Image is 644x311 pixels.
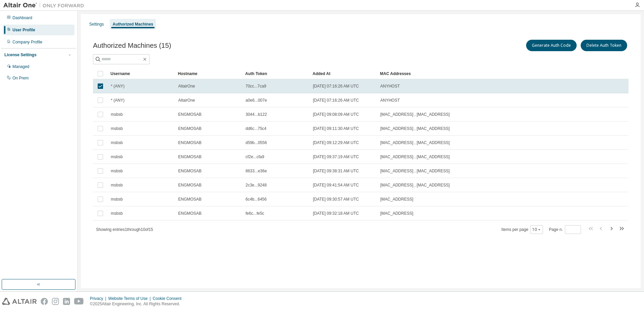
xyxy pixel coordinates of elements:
span: msbsb [111,140,123,145]
span: 3044...b122 [246,112,267,117]
span: ANYHOST [380,98,400,103]
div: Hostname [178,68,240,79]
span: ENGMOSAB [178,154,201,160]
span: msbsb [111,211,123,216]
span: ENGMOSAB [178,126,201,131]
span: fe6c...fe5c [246,211,264,216]
span: ENGMOSAB [178,211,201,216]
div: Privacy [90,296,108,301]
div: MAC Addresses [380,68,558,79]
img: facebook.svg [41,298,48,305]
span: ENGMOSAB [178,182,201,188]
span: * (ANY) [111,98,125,103]
span: msbsb [111,112,123,117]
span: 2c3e...9248 [246,182,267,188]
span: [DATE] 09:30:57 AM UTC [313,197,359,202]
span: [DATE] 07:16:26 AM UTC [313,83,359,89]
span: msbsb [111,154,123,160]
span: [MAC_ADDRESS] [380,211,413,216]
span: AltairOne [178,98,195,103]
span: [MAC_ADDRESS] , [MAC_ADDRESS] [380,126,450,131]
p: © 2025 Altair Engineering, Inc. All Rights Reserved. [90,301,186,307]
span: [DATE] 09:32:18 AM UTC [313,211,359,216]
span: dd6c...75c4 [246,126,266,131]
span: ENGMOSAB [178,140,201,145]
span: ENGMOSAB [178,112,201,117]
img: altair_logo.svg [2,298,37,305]
span: msbsb [111,168,123,174]
div: Website Terms of Use [108,296,153,301]
div: Managed [12,64,29,69]
span: [DATE] 09:12:29 AM UTC [313,140,359,145]
div: Added At [313,68,375,79]
span: [DATE] 09:37:19 AM UTC [313,154,359,160]
img: Altair One [3,2,88,9]
span: 6c4b...6456 [246,197,267,202]
div: Company Profile [12,39,42,45]
div: Cookie Consent [153,296,185,301]
span: [DATE] 09:11:30 AM UTC [313,126,359,131]
span: cf2e...cfa9 [246,154,264,160]
span: 70cc...7ca9 [246,83,266,89]
span: ANYHOST [380,83,400,89]
span: [MAC_ADDRESS] , [MAC_ADDRESS] [380,168,450,174]
span: Page n. [549,225,581,234]
span: [DATE] 09:08:09 AM UTC [313,112,359,117]
span: a0e6...007e [246,98,267,103]
img: linkedin.svg [63,298,70,305]
div: User Profile [12,27,35,33]
div: Auth Token [245,68,307,79]
span: 8633...e36e [246,168,267,174]
img: instagram.svg [52,298,59,305]
span: d59b...0556 [246,140,267,145]
span: [MAC_ADDRESS] , [MAC_ADDRESS] [380,140,450,145]
span: [MAC_ADDRESS] , [MAC_ADDRESS] [380,154,450,160]
span: [DATE] 09:38:31 AM UTC [313,168,359,174]
span: [MAC_ADDRESS] [380,197,413,202]
div: Dashboard [12,15,32,21]
div: License Settings [4,52,36,58]
div: On Prem [12,75,29,81]
div: Authorized Machines [112,22,153,27]
span: msbsb [111,182,123,188]
span: [DATE] 07:16:26 AM UTC [313,98,359,103]
span: ENGMOSAB [178,168,201,174]
span: [DATE] 09:41:54 AM UTC [313,182,359,188]
span: ENGMOSAB [178,197,201,202]
div: Username [110,68,172,79]
span: Items per page [502,225,543,234]
span: Showing entries 1 through 10 of 15 [96,227,153,232]
span: * (ANY) [111,83,125,89]
button: 10 [532,227,541,232]
button: Delete Auth Token [581,40,627,51]
span: [MAC_ADDRESS] , [MAC_ADDRESS] [380,112,450,117]
img: youtube.svg [74,298,84,305]
span: [MAC_ADDRESS] , [MAC_ADDRESS] [380,182,450,188]
span: msbsb [111,126,123,131]
span: Authorized Machines (15) [93,42,171,49]
span: AltairOne [178,83,195,89]
div: Settings [89,22,104,27]
button: Generate Auth Code [526,40,577,51]
span: msbsb [111,197,123,202]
